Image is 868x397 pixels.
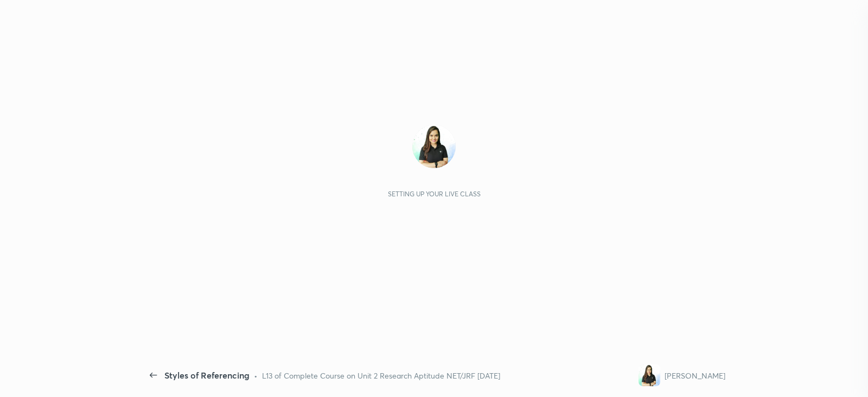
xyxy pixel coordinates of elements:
img: 55eb4730e2bb421f98883ea12e9d64d8.jpg [412,125,456,168]
div: Setting up your live class [388,190,481,198]
div: [PERSON_NAME] [665,370,725,381]
div: L13 of Complete Course on Unit 2 Research Aptitude NET/JRF [DATE] [262,370,500,381]
div: • [254,370,258,381]
div: Styles of Referencing [164,369,250,382]
img: 55eb4730e2bb421f98883ea12e9d64d8.jpg [639,364,660,386]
